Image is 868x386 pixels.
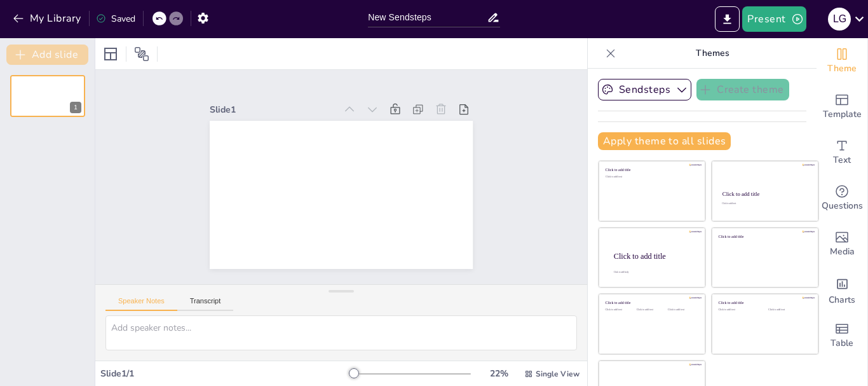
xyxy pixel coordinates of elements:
span: Single View [536,369,580,379]
div: Click to add text [606,176,696,179]
span: Template [823,107,862,121]
div: Change the overall theme [817,38,867,84]
span: Position [134,46,149,62]
div: Click to add title [719,234,810,238]
div: Click to add title [614,251,695,260]
button: Transcript [177,297,234,311]
div: Click to add text [606,308,634,312]
button: Speaker Notes [105,297,177,311]
span: Questions [822,199,863,213]
div: Click to add text [722,203,806,205]
div: Click to add title [722,191,807,197]
div: Add a table [817,313,867,359]
button: Apply theme to all slides [598,132,731,150]
div: 1 [70,102,81,113]
div: Click to add text [637,308,665,312]
p: Themes [621,38,804,69]
div: 1 [10,75,85,117]
button: My Library [10,8,86,29]
div: Click to add text [768,308,808,312]
button: Sendsteps [598,79,691,100]
div: Slide 1 [210,104,336,116]
input: Insert title [368,8,487,27]
div: Click to add text [668,308,696,312]
div: Add charts and graphs [817,267,867,313]
div: Add images, graphics, shapes or video [817,221,867,267]
div: Click to add body [614,271,694,273]
span: Table [831,336,853,350]
div: Slide 1 / 1 [100,368,349,380]
span: Text [833,153,851,167]
div: Click to add title [606,168,696,172]
div: Add text boxes [817,130,867,176]
div: Layout [100,44,121,64]
span: Media [830,245,855,259]
span: Charts [829,293,855,307]
div: Saved [96,13,135,25]
div: Click to add text [719,308,759,312]
button: Add slide [6,45,88,65]
div: Click to add title [719,301,810,305]
button: Create theme [696,79,789,100]
button: Present [742,6,806,32]
button: L G [828,6,851,32]
span: Theme [827,62,857,76]
div: Get real-time input from your audience [817,176,867,221]
button: Export to PowerPoint [715,6,740,32]
div: 22 % [484,368,514,380]
div: Add ready made slides [817,84,867,130]
div: Click to add title [606,301,696,305]
div: L G [828,8,851,31]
